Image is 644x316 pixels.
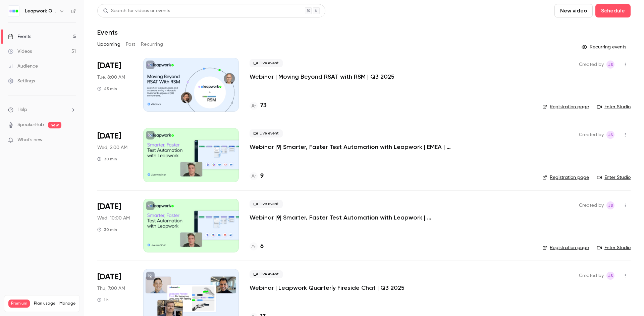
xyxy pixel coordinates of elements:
div: Search for videos or events [103,7,170,14]
h4: 73 [260,101,267,110]
div: Sep 23 Tue, 11:00 AM (America/New York) [97,58,132,112]
a: Registration page [542,104,589,110]
h4: 6 [260,242,264,251]
a: Registration page [542,174,589,181]
span: Created by [579,272,604,280]
a: 73 [250,101,267,110]
a: Enter Studio [597,244,631,251]
span: Live event [250,270,283,278]
div: Settings [8,78,35,84]
a: Enter Studio [597,104,631,110]
img: Leapwork Online Event [8,6,19,16]
span: JS [608,131,613,139]
span: JS [608,61,613,69]
span: Created by [579,131,604,139]
div: 1 h [97,297,109,303]
span: Jaynesh Singh [606,61,614,69]
span: new [48,122,61,128]
a: Registration page [542,244,589,251]
div: 45 min [97,86,117,91]
span: Plan usage [34,301,55,306]
span: Jaynesh Singh [606,201,614,209]
span: Live event [250,129,283,137]
span: [DATE] [97,272,121,282]
li: help-dropdown-opener [8,106,76,113]
h1: Events [97,28,118,36]
span: Jaynesh Singh [606,131,614,139]
div: Sep 24 Wed, 1:00 PM (America/New York) [97,199,132,252]
a: Webinar | Moving Beyond RSAT with RSM | Q3 2025 [250,73,394,81]
a: Webinar |9| Smarter, Faster Test Automation with Leapwork | [GEOGRAPHIC_DATA] | Q3 2025 [250,213,451,222]
span: Premium [8,300,30,308]
span: Created by [579,201,604,209]
span: Live event [250,200,283,208]
span: Created by [579,61,604,69]
span: JS [608,272,613,280]
div: Audience [8,63,38,70]
span: Wed, 10:00 AM [97,215,130,222]
span: Tue, 8:00 AM [97,74,125,81]
span: [DATE] [97,61,121,71]
a: 6 [250,242,264,251]
a: Enter Studio [597,174,631,181]
button: New video [554,4,593,17]
a: SpeakerHub [17,121,44,128]
div: 30 min [97,227,117,232]
span: Live event [250,59,283,67]
iframe: Noticeable Trigger [68,137,76,143]
h6: Leapwork Online Event [25,8,56,14]
span: [DATE] [97,131,121,142]
a: Webinar | Leapwork Quarterly Fireside Chat | Q3 2025 [250,284,405,292]
div: Events [8,33,31,40]
span: Jaynesh Singh [606,272,614,280]
span: [DATE] [97,201,121,212]
a: Manage [59,301,75,306]
button: Past [126,39,136,50]
span: JS [608,201,613,209]
h4: 9 [260,172,264,181]
a: Webinar |9| Smarter, Faster Test Automation with Leapwork | EMEA | Q3 2025 [250,143,451,151]
span: Wed, 2:00 AM [97,144,127,151]
button: Recurring events [579,42,631,52]
div: 30 min [97,156,117,162]
span: What's new [17,136,43,144]
span: Thu, 7:00 AM [97,285,125,292]
span: Help [17,106,27,113]
a: 9 [250,172,264,181]
div: Sep 24 Wed, 10:00 AM (Europe/London) [97,128,132,182]
button: Schedule [595,4,631,17]
div: Videos [8,48,32,55]
button: Recurring [141,39,163,50]
button: Upcoming [97,39,120,50]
